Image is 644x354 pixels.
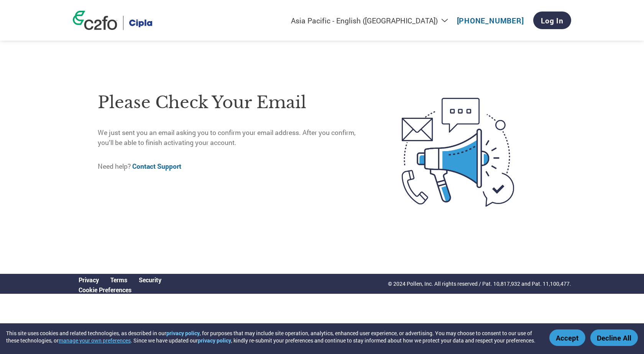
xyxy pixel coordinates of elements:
p: Need help? [98,161,370,171]
h1: Please check your email [98,90,370,115]
a: Security [139,276,161,284]
a: Log In [533,12,571,29]
button: Accept [549,329,585,346]
a: Privacy [79,276,99,284]
a: Cookie Preferences, opens a dedicated popup modal window [79,286,131,294]
p: © 2024 Pollen, Inc. All rights reserved / Pat. 10,817,932 and Pat. 11,100,477. [388,280,571,288]
p: We just sent you an email asking you to confirm your email address. After you confirm, you’ll be ... [98,128,370,148]
a: privacy policy [198,337,231,344]
a: Terms [110,276,127,284]
button: Decline All [590,329,638,346]
a: privacy policy [166,329,200,337]
a: Contact Support [132,162,181,171]
img: Cipla [129,16,152,30]
div: This site uses cookies and related technologies, as described in our , for purposes that may incl... [6,329,538,344]
button: manage your own preferences [59,337,131,344]
img: open-email [370,84,546,221]
img: c2fo logo [73,11,117,30]
a: [PHONE_NUMBER] [457,16,524,25]
div: Open Cookie Preferences Modal [73,286,167,294]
